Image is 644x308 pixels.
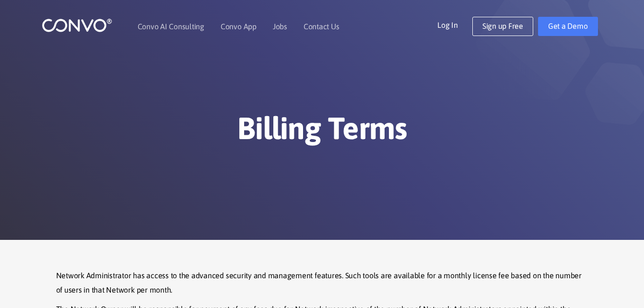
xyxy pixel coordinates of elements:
a: Log In [437,17,472,32]
a: Convo App [221,23,257,30]
a: Get a Demo [538,17,598,36]
a: Convo AI Consulting [138,23,204,30]
img: logo_1.png [42,18,112,33]
h1: Billing Terms [56,110,588,154]
a: Sign up Free [472,17,533,36]
a: Jobs [273,23,287,30]
p: Network Administrator has access to the advanced security and management features. Such tools are... [56,269,588,297]
a: Contact Us [304,23,340,30]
